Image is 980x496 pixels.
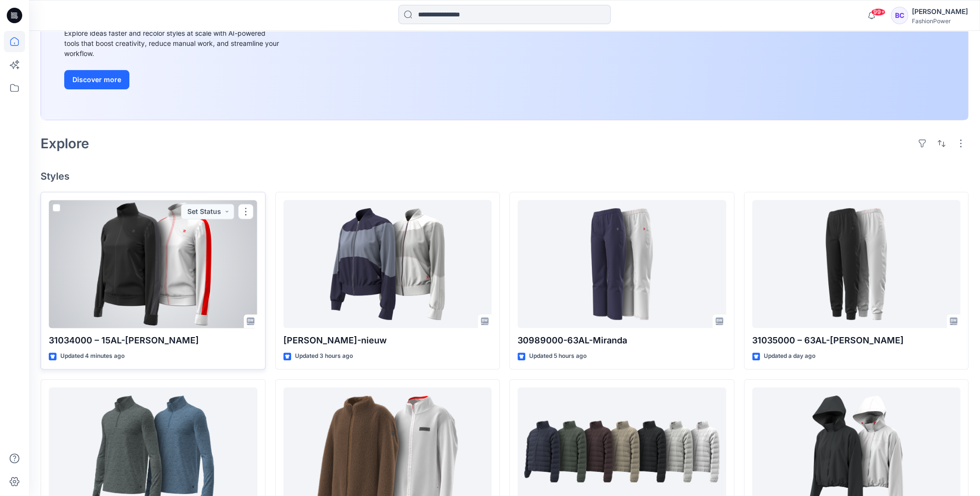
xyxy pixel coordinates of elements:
[295,351,353,361] p: Updated 3 hours ago
[764,351,815,361] p: Updated a day ago
[41,170,968,182] h4: Styles
[871,8,885,16] span: 99+
[752,200,961,328] a: 31035000 – 63AL-Molly
[64,28,281,58] div: Explore ideas faster and recolor styles at scale with AI-powered tools that boost creativity, red...
[518,334,726,347] p: 30989000-63AL-Miranda
[912,17,968,25] div: FashionPower
[529,351,587,361] p: Updated 5 hours ago
[283,334,492,347] p: [PERSON_NAME]-nieuw
[49,200,257,328] a: 31034000 – 15AL-Molly
[891,7,908,24] div: BC
[60,351,125,361] p: Updated 4 minutes ago
[283,200,492,328] a: Lina-nieuw
[912,6,968,17] div: [PERSON_NAME]
[518,200,726,328] a: 30989000-63AL-Miranda
[64,70,281,89] a: Discover more
[64,70,129,89] button: Discover more
[752,334,961,347] p: 31035000 – 63AL-[PERSON_NAME]
[49,334,257,347] p: 31034000 – 15AL-[PERSON_NAME]
[41,136,89,151] h2: Explore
